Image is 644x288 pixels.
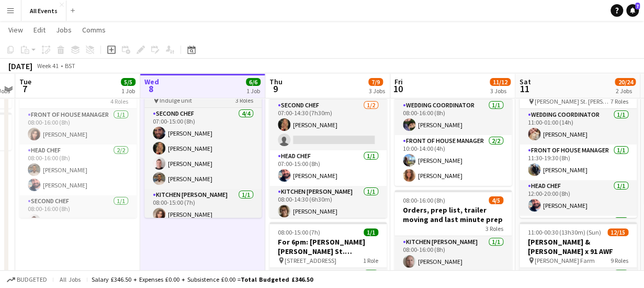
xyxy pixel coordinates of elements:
span: 7 [635,3,640,9]
span: 20/24 [615,78,636,86]
span: Wed [144,77,159,86]
app-card-role: Head Chef1/107:00-15:00 (8h)[PERSON_NAME] [269,150,387,186]
a: Edit [29,23,50,37]
app-card-role: Front of House Manager1/111:30-19:30 (8h)[PERSON_NAME] [519,145,637,180]
a: 7 [626,4,639,17]
span: [PERSON_NAME] Farm [535,257,595,264]
span: [STREET_ADDRESS] [285,257,336,264]
app-card-role: Kitchen [PERSON_NAME]1/108:00-14:30 (6h30m)[PERSON_NAME] [269,186,387,221]
div: 1 Job [246,87,260,95]
span: Jobs [56,25,72,35]
div: [DATE] [8,61,32,71]
span: 4 Roles [110,97,128,105]
span: Indulge unit [160,96,192,104]
span: 7/9 [368,78,383,86]
span: All jobs [58,275,83,283]
span: View [8,25,23,35]
span: Edit [33,25,46,35]
h3: [PERSON_NAME] & [PERSON_NAME] x 91 AWF [519,237,637,256]
app-card-role: Wedding Coordinator1/111:00-01:00 (14h)[PERSON_NAME] [519,109,637,145]
div: Salary £346.50 + Expenses £0.00 + Subsistence £0.00 = [92,275,313,283]
app-card-role: Kitchen [PERSON_NAME]1/108:00-15:00 (7h)[PERSON_NAME] [144,189,262,225]
span: 3 Roles [235,96,253,104]
span: 7 Roles [611,97,628,105]
div: 3 Jobs [369,87,385,95]
span: Budgeted [17,276,47,283]
app-card-role: Wedding Coordinator1/108:00-16:00 (8h)[PERSON_NAME] [394,99,512,135]
a: View [4,23,27,37]
span: 12/15 [607,228,628,236]
span: Week 41 [35,62,61,70]
h3: Orders, prep list, trailer moving and last minute prep [394,205,512,224]
app-card-role: Kitchen [PERSON_NAME]1/108:00-16:00 (8h)[PERSON_NAME] [394,236,512,272]
span: 4/5 [489,196,503,204]
span: 5/5 [121,78,135,86]
span: Tue [19,77,31,86]
span: Total Budgeted £346.50 [241,275,313,283]
app-card-role: Second Chef1/207:00-14:30 (7h30m)[PERSON_NAME] [269,99,387,150]
span: 1 Role [363,257,378,264]
h3: For 6pm: [PERSON_NAME] [PERSON_NAME] St.[PERSON_NAME] party x 13 drop off [GEOGRAPHIC_DATA] [269,237,387,256]
span: 11/12 [490,78,511,86]
span: 3 Roles [485,225,503,232]
app-job-card: 11:00-01:00 (14h) (Sun)8/9Kitty and [PERSON_NAME] 65 HSM [PERSON_NAME] St. [PERSON_NAME]7 RolesWe... [519,63,637,218]
span: [PERSON_NAME] St. [PERSON_NAME] [535,97,611,105]
span: 11 [518,83,531,95]
span: 10 [393,83,403,95]
div: 3 Jobs [490,87,510,95]
app-job-card: In progress07:00-17:15 (10h15m)6/6Prep Indulge unit3 RolesSecond Chef4/407:00-15:00 (8h)[PERSON_N... [144,63,262,218]
app-job-card: 07:00-15:00 (8h)3/4Prep Indulge unit3 RolesSecond Chef1/207:00-14:30 (7h30m)[PERSON_NAME] Head Ch... [269,63,387,218]
span: 7 [18,83,31,95]
span: Thu [269,77,283,86]
app-card-role: Front of House Manager1/108:00-16:00 (8h)[PERSON_NAME] [19,109,137,145]
a: Comms [78,23,110,37]
app-job-card: 08:00-16:00 (8h)3/3Event site set [PERSON_NAME] Farm2 RolesWedding Coordinator1/108:00-16:00 (8h)... [394,63,512,186]
app-card-role: Head Chef2/208:00-16:00 (8h)[PERSON_NAME][PERSON_NAME] [19,145,137,195]
button: Budgeted [5,274,49,285]
span: 9 [268,83,283,95]
div: BST [65,62,75,70]
span: 6/6 [246,78,261,86]
app-card-role: Front of House Manager2/210:00-14:00 (4h)[PERSON_NAME][PERSON_NAME] [394,135,512,186]
div: 2 Jobs [615,87,635,95]
span: Comms [82,25,106,35]
div: 1 Job [121,87,135,95]
span: Fri [394,77,403,86]
app-card-role: Second Chef1/1 [519,216,637,251]
app-card-role: Second Chef4/407:00-15:00 (8h)[PERSON_NAME][PERSON_NAME][PERSON_NAME][PERSON_NAME] [144,108,262,189]
button: All Events [21,1,66,21]
span: Sat [519,77,531,86]
span: 11:00-00:30 (13h30m) (Sun) [528,228,601,236]
app-card-role: Second Chef1/108:00-16:00 (8h)[PERSON_NAME] [19,195,137,231]
a: Jobs [52,23,76,37]
span: 08:00-15:00 (7h) [278,228,320,236]
app-card-role: Head Chef1/112:00-20:00 (8h)[PERSON_NAME] [519,180,637,216]
span: 08:00-16:00 (8h) [403,196,445,204]
app-job-card: 08:00-16:00 (8h)5/5Kitchen reset, Order receiving, dry stock, bread and cake day4 RolesFront of H... [19,63,137,218]
span: 8 [143,83,159,95]
span: 1/1 [364,228,378,236]
span: 9 Roles [611,257,628,264]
